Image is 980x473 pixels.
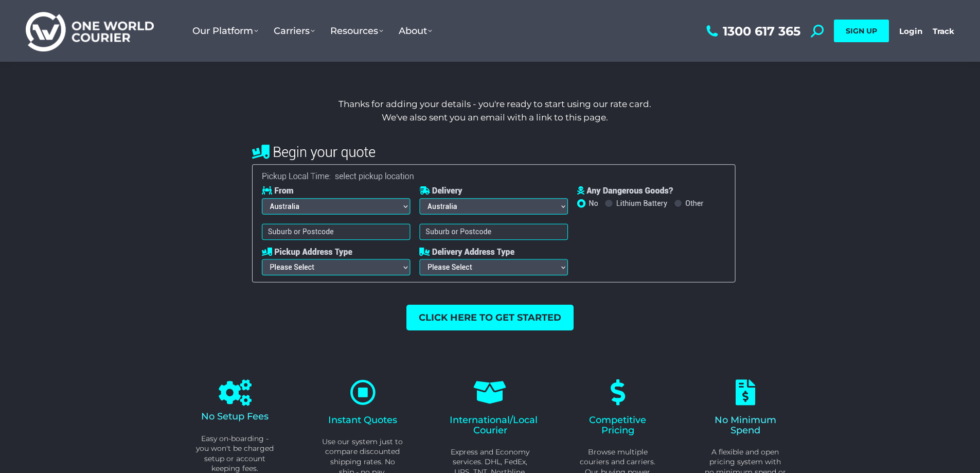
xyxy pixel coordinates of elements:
h4: Thanks for adding your details - you're ready to start using our rate card. We've also sent you a... [191,98,799,124]
span: No Minimum Spend [715,414,776,436]
a: Track [933,26,954,36]
a: Our Platform [185,15,266,47]
span: No Setup Fees [201,411,269,422]
a: Resources [323,15,391,47]
span: Click here to get started [419,313,561,322]
a: Login [899,26,922,36]
a: 1300 617 365 [704,25,800,38]
a: Click here to get started [406,305,574,330]
span: Resources [330,25,383,37]
a: Carriers [266,15,323,47]
a: SIGN UP [834,20,889,42]
span: Carriers [274,25,315,37]
span: Our Platform [192,25,258,37]
span: Instant Quotes [328,414,397,426]
span: International/Local Courier [450,414,538,436]
span: Competitive Pricing [589,414,646,436]
a: About [391,15,440,47]
img: freight quote calculator one world courier [237,134,744,294]
img: One World Courier [26,10,154,52]
span: About [399,25,432,37]
span: SIGN UP [846,26,877,36]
